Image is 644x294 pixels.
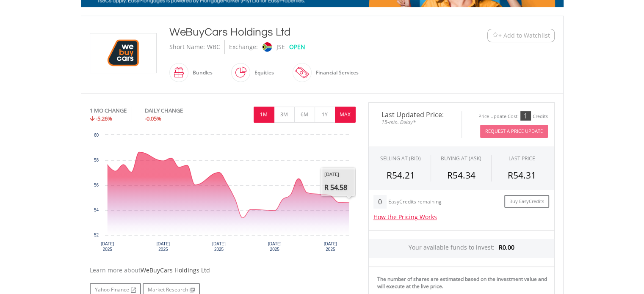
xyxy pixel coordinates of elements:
[169,25,435,40] div: WeBuyCars Holdings Ltd
[212,242,226,252] text: [DATE] 2025
[312,63,359,83] div: Financial Services
[478,113,519,120] div: Price Update Cost:
[315,107,335,123] button: 1Y
[520,111,531,121] div: 1
[377,275,551,290] div: The number of shares are estimated based on the investment value and will execute at the live price.
[229,40,258,54] div: Exchange:
[447,169,475,181] span: R54.34
[100,242,114,252] text: [DATE] 2025
[94,183,99,187] text: 56
[94,158,99,162] text: 58
[369,239,554,258] div: Your available funds to invest:
[169,40,205,54] div: Short Name:
[388,199,442,206] div: EasyCredits remaining
[380,155,421,162] div: SELLING AT (BID)
[373,195,387,209] div: 0
[387,169,415,181] span: R54.21
[335,107,356,123] button: MAX
[498,31,550,40] span: + Add to Watchlist
[90,266,356,275] div: Learn more about
[492,32,498,38] img: Watchlist
[94,133,99,137] text: 60
[188,63,213,83] div: Bundles
[262,42,271,52] img: jse.png
[375,118,455,126] span: 15-min. Delay*
[96,115,112,122] span: -5.26%
[509,155,535,162] div: LAST PRICE
[145,107,211,115] div: DAILY CHANGE
[254,107,274,123] button: 1M
[90,131,356,258] svg: Interactive chart
[268,242,281,252] text: [DATE] 2025
[276,40,285,54] div: JSE
[250,63,274,83] div: Equities
[90,107,127,115] div: 1 MO CHANGE
[156,242,170,252] text: [DATE] 2025
[91,33,155,73] img: EQU.ZA.WBC.png
[90,131,356,258] div: Chart. Highcharts interactive chart.
[441,155,481,162] span: BUYING AT (ASK)
[94,208,99,212] text: 54
[94,233,99,237] text: 52
[323,242,337,252] text: [DATE] 2025
[274,107,295,123] button: 3M
[289,40,305,54] div: OPEN
[508,169,536,181] span: R54.31
[375,111,455,118] span: Last Updated Price:
[504,195,549,208] a: Buy EasyCredits
[487,29,555,42] button: Watchlist + Add to Watchlist
[499,243,514,251] span: R0.00
[207,40,220,54] div: WBC
[141,266,210,274] span: WeBuyCars Holdings Ltd
[145,115,161,122] span: -0.05%
[533,113,548,120] div: Credits
[373,213,437,221] a: How the Pricing Works
[294,107,315,123] button: 6M
[480,125,548,138] button: Request A Price Update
